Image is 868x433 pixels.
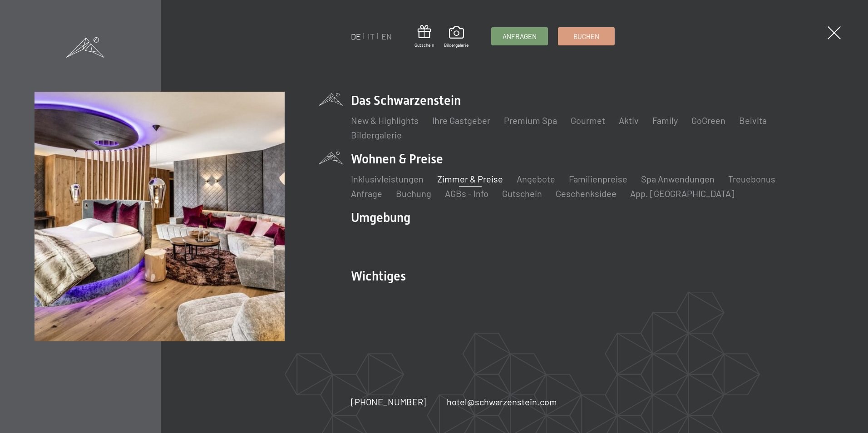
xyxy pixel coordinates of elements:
a: IT [368,31,375,41]
a: Bildergalerie [351,129,402,140]
a: Spa Anwendungen [641,173,715,184]
a: Aktiv [619,115,639,126]
a: hotel@schwarzenstein.com [447,395,557,408]
a: Ihre Gastgeber [432,115,490,126]
a: Premium Spa [504,115,557,126]
a: DE [351,31,361,41]
a: AGBs - Info [445,188,488,199]
a: Buchen [558,28,614,45]
a: Anfrage [351,188,382,199]
a: Zimmer & Preise [437,173,503,184]
span: Buchen [573,32,599,41]
a: Gourmet [571,115,605,126]
span: Bildergalerie [444,42,469,48]
a: Family [652,115,678,126]
a: [PHONE_NUMBER] [351,395,427,408]
a: EN [381,31,392,41]
span: Anfragen [503,32,537,41]
a: Gutschein [502,188,542,199]
a: Angebote [517,173,555,184]
a: Buchung [396,188,431,199]
a: Treuebonus [728,173,775,184]
a: Bildergalerie [444,26,469,48]
span: Gutschein [414,42,434,48]
a: Inklusivleistungen [351,173,424,184]
a: Familienpreise [569,173,627,184]
a: GoGreen [691,115,725,126]
a: Belvita [739,115,767,126]
a: New & Highlights [351,115,419,126]
a: Gutschein [414,25,434,48]
span: [PHONE_NUMBER] [351,396,427,407]
a: Anfragen [492,28,547,45]
a: App. [GEOGRAPHIC_DATA] [630,188,735,199]
a: Geschenksidee [556,188,616,199]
